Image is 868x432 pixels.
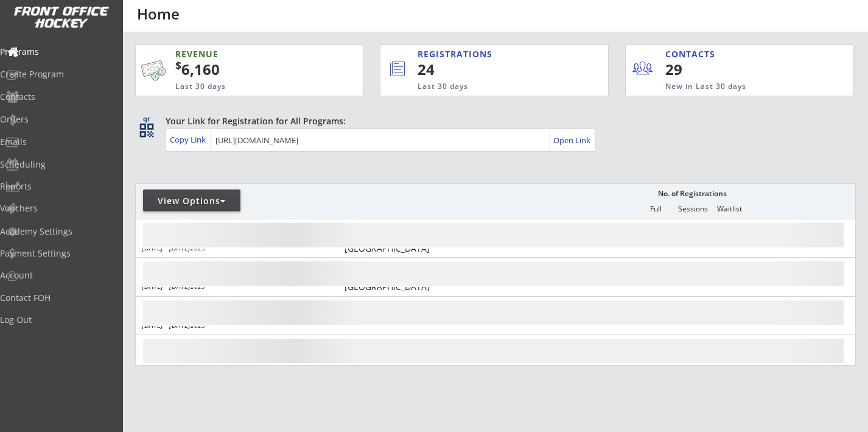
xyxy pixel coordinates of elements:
button: qr_code [138,121,156,140]
a: Open Link [553,132,592,149]
div: Last 30 days [418,82,558,92]
div: [DATE] - [DATE] [142,283,328,290]
div: No. of Registrations [654,189,730,198]
em: 2025 [191,244,205,252]
div: Sessions [674,205,711,213]
div: 24 [418,59,567,80]
div: View Options [143,195,240,207]
div: Last 30 days [175,82,307,92]
sup: $ [175,58,181,73]
div: REVENUE [175,48,307,60]
div: CONTACTS [665,48,721,60]
div: Open Link [553,135,592,146]
div: Copy Link [170,134,208,145]
div: 29 [665,59,740,80]
em: 2025 [191,321,205,330]
div: New in Last 30 days [665,82,796,92]
div: Full [637,205,674,213]
div: Waitlist [711,205,747,213]
div: 6,160 [175,59,324,80]
div: Your Link for Registration for All Programs: [166,115,818,127]
div: REGISTRATIONS [418,48,554,60]
div: Southland (JK) [GEOGRAPHIC_DATA], [GEOGRAPHIC_DATA] [345,223,440,253]
div: qr [139,115,153,123]
div: [DATE] - [DATE] [142,322,328,329]
div: [DATE] - [DATE] [142,244,328,252]
div: Trico Rec [GEOGRAPHIC_DATA], [GEOGRAPHIC_DATA] [345,261,440,292]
